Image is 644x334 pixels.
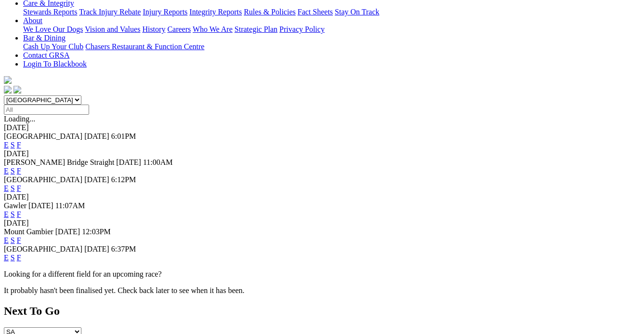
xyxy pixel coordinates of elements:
[4,184,9,192] a: E
[279,25,325,33] a: Privacy Policy
[55,227,80,236] span: [DATE]
[167,25,191,33] a: Careers
[85,42,204,51] a: Chasers Restaurant & Function Centre
[28,201,53,210] span: [DATE]
[11,254,15,262] a: S
[4,227,53,236] span: Mount Gambier
[4,210,9,218] a: E
[17,141,21,149] a: F
[23,34,66,42] a: Bar & Dining
[4,236,9,244] a: E
[143,158,173,166] span: 11:00AM
[335,8,379,16] a: Stay On Track
[116,158,141,166] span: [DATE]
[23,60,87,68] a: Login To Blackbook
[82,227,111,236] span: 12:03PM
[55,201,85,210] span: 11:07AM
[298,8,333,16] a: Fact Sheets
[4,132,82,140] span: [GEOGRAPHIC_DATA]
[23,42,640,51] div: Bar & Dining
[84,132,109,140] span: [DATE]
[17,167,21,175] a: F
[142,25,165,33] a: History
[4,141,9,149] a: E
[17,210,21,218] a: F
[4,105,89,115] input: Select date
[4,201,26,210] span: Gawler
[11,141,15,149] a: S
[4,193,640,201] div: [DATE]
[189,8,242,16] a: Integrity Reports
[23,25,83,33] a: We Love Our Dogs
[23,25,640,34] div: About
[23,8,640,16] div: Care & Integrity
[11,236,15,244] a: S
[4,245,82,253] span: [GEOGRAPHIC_DATA]
[4,158,114,166] span: [PERSON_NAME] Bridge Straight
[4,167,9,175] a: E
[84,245,109,253] span: [DATE]
[4,149,640,158] div: [DATE]
[23,42,83,51] a: Cash Up Your Club
[4,175,82,184] span: [GEOGRAPHIC_DATA]
[23,16,42,25] a: About
[4,76,12,84] img: logo-grsa-white.png
[4,115,35,123] span: Loading...
[4,86,12,94] img: facebook.svg
[17,236,21,244] a: F
[11,167,15,175] a: S
[244,8,296,16] a: Rules & Policies
[193,25,233,33] a: Who We Are
[85,25,140,33] a: Vision and Values
[11,210,15,218] a: S
[11,184,15,192] a: S
[111,175,136,184] span: 6:12PM
[17,184,21,192] a: F
[23,8,77,16] a: Stewards Reports
[111,245,136,253] span: 6:37PM
[4,270,640,279] p: Looking for a different field for an upcoming race?
[84,175,109,184] span: [DATE]
[111,132,136,140] span: 6:01PM
[4,219,640,227] div: [DATE]
[4,286,245,294] partial: It probably hasn't been finalised yet. Check back later to see when it has been.
[4,305,640,318] h2: Next To Go
[4,254,9,262] a: E
[79,8,141,16] a: Track Injury Rebate
[17,254,21,262] a: F
[23,51,69,59] a: Contact GRSA
[4,123,640,132] div: [DATE]
[143,8,187,16] a: Injury Reports
[13,86,21,94] img: twitter.svg
[235,25,277,33] a: Strategic Plan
